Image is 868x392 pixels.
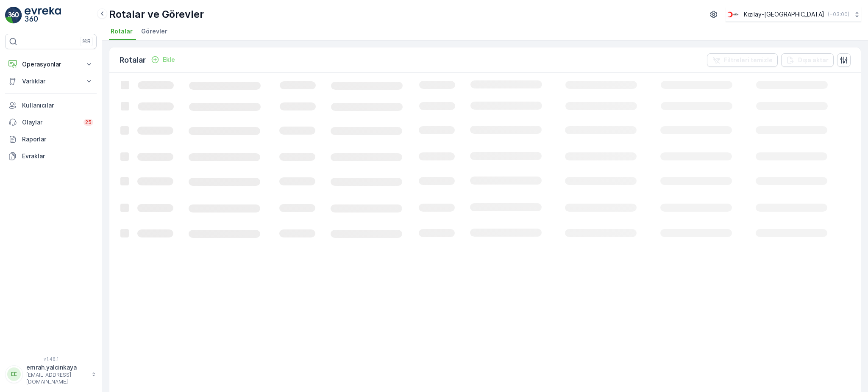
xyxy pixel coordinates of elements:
p: ( +03:00 ) [828,11,849,18]
span: Rotalar [111,27,133,36]
a: Kullanıcılar [5,97,97,114]
p: Rotalar [120,54,146,66]
p: [EMAIL_ADDRESS][DOMAIN_NAME] [26,372,87,385]
img: k%C4%B1z%C4%B1lay_jywRncg.png [726,10,740,19]
p: Dışa aktar [798,56,829,64]
a: Evraklar [5,148,97,165]
button: Filtreleri temizle [707,53,778,67]
a: Raporlar [5,131,97,148]
p: Evraklar [22,152,93,160]
p: ⌘B [82,38,91,45]
p: Kullanıcılar [22,101,93,110]
img: logo [5,7,22,24]
p: Operasyonlar [22,60,80,69]
p: emrah.yalcinkaya [26,363,87,372]
button: Operasyonlar [5,56,97,73]
div: EE [7,367,21,381]
p: Filtreleri temizle [724,56,773,64]
img: logo_light-DOdMpM7g.png [25,7,61,24]
button: EEemrah.yalcinkaya[EMAIL_ADDRESS][DOMAIN_NAME] [5,363,97,385]
p: Rotalar ve Görevler [109,8,204,21]
p: Olaylar [22,118,78,127]
button: Dışa aktar [781,53,834,67]
p: Varlıklar [22,77,80,86]
p: Raporlar [22,135,93,144]
span: Görevler [141,27,167,36]
button: Kızılay-[GEOGRAPHIC_DATA](+03:00) [726,7,861,22]
p: Kızılay-[GEOGRAPHIC_DATA] [744,10,824,19]
p: 25 [85,119,92,126]
button: Varlıklar [5,73,97,90]
span: v 1.48.1 [5,356,97,362]
button: Ekle [147,55,178,65]
a: Olaylar25 [5,114,97,131]
p: Ekle [163,55,175,64]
